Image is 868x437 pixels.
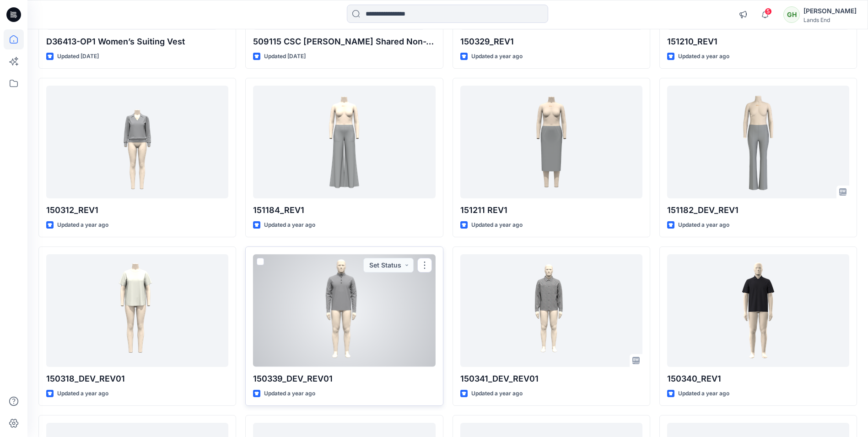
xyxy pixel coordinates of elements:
a: 151211 REV1 [460,86,642,198]
p: 150329_REV1 [460,35,642,48]
p: Updated a year ago [57,389,108,399]
div: GH [783,6,800,23]
div: Lands End [803,16,857,23]
a: 150340_REV1 [667,254,849,366]
p: 509115 CSC [PERSON_NAME] Shared Non-Wool V-Neck Dress(As As updated as per sketch) [253,35,435,48]
p: Updated a year ago [678,389,729,399]
span: 5 [765,8,772,15]
p: 150312_REV1 [46,204,228,217]
p: Updated a year ago [678,220,729,230]
p: Updated a year ago [471,220,523,230]
p: D36413-OP1 Women’s Suiting Vest [46,35,228,48]
a: 151184_REV1 [253,86,435,198]
p: Updated [DATE] [57,52,99,61]
p: 151210_REV1 [667,35,849,48]
a: 150312_REV1 [46,86,228,198]
a: 150318_DEV_REV01 [46,254,228,366]
p: Updated a year ago [57,220,108,230]
a: 150341_DEV_REV01 [460,254,642,366]
p: 150339_DEV_REV01 [253,372,435,385]
a: 150339_DEV_REV01 [253,254,435,366]
p: Updated a year ago [264,220,315,230]
a: 151182_DEV_REV1 [667,86,849,198]
p: Updated a year ago [264,389,315,399]
p: 151182_DEV_REV1 [667,204,849,217]
p: 150340_REV1 [667,372,849,385]
p: Updated a year ago [678,52,729,61]
p: Updated a year ago [471,389,523,399]
p: 150341_DEV_REV01 [460,372,642,385]
div: [PERSON_NAME] [803,5,857,16]
p: Updated [DATE] [264,52,306,61]
p: Updated a year ago [471,52,523,61]
p: 151184_REV1 [253,204,435,217]
p: 150318_DEV_REV01 [46,372,228,385]
p: 151211 REV1 [460,204,642,217]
